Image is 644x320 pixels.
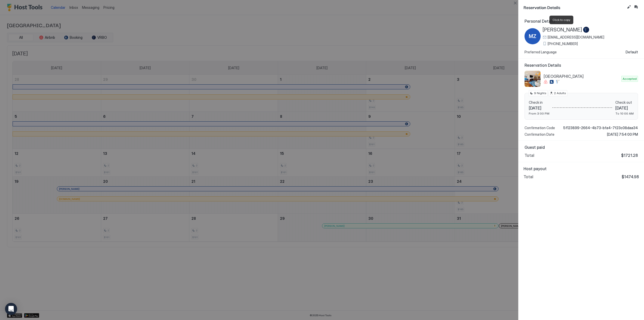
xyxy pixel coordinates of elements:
span: Reservation Details [524,4,625,10]
span: [EMAIL_ADDRESS][DOMAIN_NAME] [548,35,604,40]
span: 5f123899-2664-4b73-bfa4-7f23c08daa34 [563,126,638,130]
span: Confirmation Date [525,132,554,137]
span: $1474.98 [622,174,639,179]
span: 2 Adults [554,91,566,95]
span: [PERSON_NAME] [543,27,582,33]
div: Open Intercom Messenger [5,303,17,315]
span: [DATE] [615,105,634,111]
span: Default [626,50,638,54]
span: [PHONE_NUMBER] [548,42,578,46]
span: From 3:00 PM [529,112,549,115]
span: Guest paid [525,145,638,150]
span: [DATE] [529,105,549,111]
span: $1721.28 [621,153,638,158]
span: Click to copy [552,18,570,22]
span: Confirmation Code [525,126,555,130]
button: Inbox [633,4,639,10]
span: Personal Details [525,19,638,24]
span: Reservation Details [525,63,638,68]
button: Edit reservation [626,4,632,10]
span: [GEOGRAPHIC_DATA] [544,74,619,79]
span: MZ [529,32,536,40]
span: Total [524,174,533,179]
span: Check in [529,100,549,105]
span: Check out [615,100,634,105]
div: listing image [525,71,541,87]
span: 9 Nights [534,91,546,95]
span: Total [525,153,534,158]
span: Preferred Language [525,50,557,54]
span: To 10:00 AM [615,112,634,115]
span: [DATE] 7:54:00 PM [607,132,638,137]
span: Accepted [623,77,637,81]
span: Host payout [524,166,639,171]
